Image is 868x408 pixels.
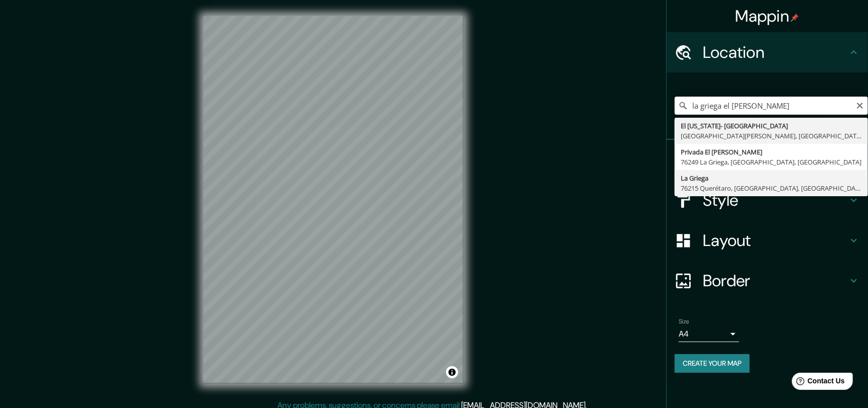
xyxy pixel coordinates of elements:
div: Pins [667,140,868,180]
div: Style [667,180,868,220]
button: Clear [856,100,864,110]
div: Privada El [PERSON_NAME] [681,147,862,157]
h4: Style [703,190,848,210]
div: Border [667,261,868,301]
div: El [US_STATE]- [GEOGRAPHIC_DATA] [681,121,862,131]
div: 76215 Querétaro, [GEOGRAPHIC_DATA], [GEOGRAPHIC_DATA] [681,183,862,193]
img: pin-icon.png [791,14,799,22]
h4: Mappin [736,6,800,26]
div: [GEOGRAPHIC_DATA][PERSON_NAME], [GEOGRAPHIC_DATA], [GEOGRAPHIC_DATA] [681,131,862,141]
h4: Location [703,42,848,62]
div: La Griega [681,173,862,183]
div: Layout [667,220,868,261]
div: A4 [679,326,739,342]
h4: Layout [703,230,848,251]
iframe: Help widget launcher [778,369,857,397]
canvas: Map [203,16,463,383]
button: Create your map [675,354,750,373]
label: Size [679,317,689,326]
div: Location [667,32,868,72]
h4: Border [703,271,848,291]
div: 76249 La Griega, [GEOGRAPHIC_DATA], [GEOGRAPHIC_DATA] [681,157,862,167]
input: Pick your city or area [675,97,868,115]
button: Toggle attribution [446,366,458,378]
